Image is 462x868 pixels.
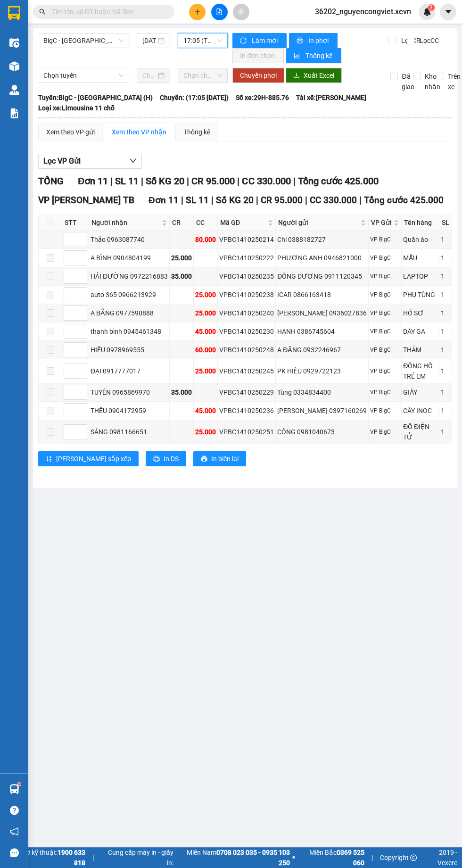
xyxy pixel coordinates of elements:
[441,427,450,437] div: 1
[91,234,168,245] div: Thảo 0963087740
[369,341,402,359] td: VP BigC
[141,175,143,187] span: |
[186,195,209,206] span: SL 11
[403,361,437,381] div: ĐỒNG HỒ TRẺ EM
[146,451,186,466] button: printerIn DS
[369,359,402,383] td: VP BigC
[277,427,367,437] div: CÔNG 0981040673
[277,366,367,376] div: PK HIẾU 0929722123
[91,326,168,337] div: thanh bình 0945461348
[183,68,222,83] span: Chọn chuyến
[371,217,392,228] span: VP Gửi
[369,267,402,286] td: VP BigC
[115,175,139,187] span: SL 11
[218,286,276,304] td: VPBC1410250238
[195,427,216,437] div: 25.000
[39,8,46,15] span: search
[278,217,359,228] span: Người gửi
[91,387,168,397] div: TUYÊN 0965869970
[403,422,437,442] div: ĐỒ ĐIỆN TỬ
[187,175,189,187] span: |
[370,290,400,299] div: VP BigC
[305,50,334,61] span: Thống kê
[441,326,450,337] div: 1
[9,61,19,71] img: warehouse-icon
[261,195,303,206] span: CR 95.000
[403,345,437,355] div: THẢM
[58,849,85,867] strong: 1900 633 818
[441,308,450,318] div: 1
[337,849,364,867] strong: 0369 525 060
[218,420,276,444] td: VPBC1410250251
[110,175,113,187] span: |
[308,35,330,46] span: In phơi
[176,847,290,868] span: Miền Nam
[242,175,290,187] span: CC 330.000
[170,215,194,231] th: CR
[403,289,437,300] div: PHỤ TÙNG
[112,127,166,137] div: Xem theo VP nhận
[181,195,183,206] span: |
[183,33,222,48] span: 17:05 (TC) - 29H-885.76
[195,289,216,300] div: 25.000
[292,856,295,860] span: ⚪️
[211,454,239,464] span: In biên lai
[297,37,305,45] span: printer
[52,7,163,17] input: Tìm tên, số ĐT hoặc mã đơn
[195,345,216,355] div: 60.000
[421,71,444,92] span: Kho nhận
[195,405,216,416] div: 45.000
[441,345,450,355] div: 1
[233,4,249,20] button: aim
[293,175,295,187] span: |
[8,6,20,20] img: logo-vxr
[9,38,19,48] img: warehouse-icon
[369,322,402,341] td: VP BigC
[369,402,402,420] td: VP BigC
[403,326,437,337] div: DÂY GA
[91,289,168,300] div: auto 365 0966213929
[91,271,168,281] div: HẢI ĐƯỜNG 0972216883
[296,92,366,103] span: Tài xế: [PERSON_NAME]
[370,367,400,376] div: VP BigC
[403,387,437,397] div: GIẤY
[304,70,334,81] span: Xuất Excel
[398,71,418,92] span: Đã giao
[236,92,289,103] span: Số xe: 29H-885.76
[153,455,160,463] span: printer
[370,235,400,244] div: VP BigC
[403,234,437,245] div: Quần áo
[219,345,274,355] div: VPBC1410250248
[441,253,450,263] div: 1
[403,308,437,318] div: HỒ SƠ
[240,37,248,45] span: sync
[364,195,444,206] span: Tổng cước 425.000
[370,254,400,263] div: VP BigC
[277,308,367,318] div: [PERSON_NAME] 0936027836
[294,52,302,60] span: bar-chart
[428,4,435,11] sup: 3
[171,387,192,397] div: 35.000
[403,253,437,263] div: MẪU
[38,195,134,206] span: VP [PERSON_NAME] TB
[38,94,153,101] b: Tuyến: BigC - [GEOGRAPHIC_DATA] (H)
[307,6,419,17] span: 36202_nguyencongviet.xevn
[193,451,246,466] button: printerIn biên lai
[370,309,400,318] div: VP BigC
[305,195,307,206] span: |
[218,341,276,359] td: VPBC1410250248
[286,68,342,83] button: downloadXuất Excel
[370,327,400,336] div: VP BigC
[218,304,276,322] td: VPBC1410250240
[232,48,284,63] button: In đơn chọn
[369,231,402,249] td: VP BigC
[38,154,142,169] button: Lọc VP Gửi
[195,308,216,318] div: 25.000
[148,195,179,206] span: Đơn 11
[195,234,216,245] div: 80.000
[403,271,437,281] div: LAPTOP
[277,405,367,416] div: [PERSON_NAME] 0397160269
[219,308,274,318] div: VPBC1410250240
[439,215,452,231] th: SL
[402,215,439,231] th: Tên hàng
